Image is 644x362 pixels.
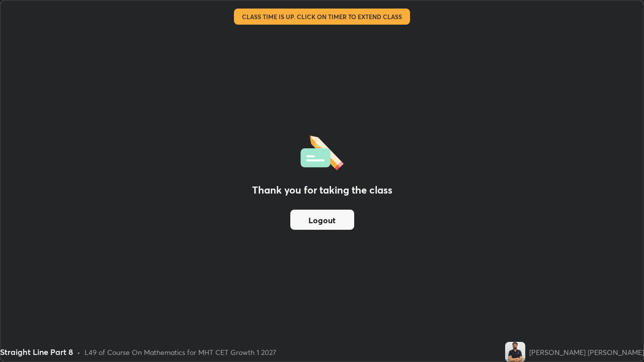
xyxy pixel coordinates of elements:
[529,347,644,357] div: [PERSON_NAME] [PERSON_NAME]
[505,342,525,362] img: 4cf577a8cdb74b91971b506b957e80de.jpg
[290,210,354,230] button: Logout
[300,132,344,170] img: offlineFeedback.1438e8b3.svg
[85,347,276,357] div: L49 of Course On Mathematics for MHT CET Growth 1 2027
[77,347,80,357] div: •
[252,183,392,198] h2: Thank you for taking the class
